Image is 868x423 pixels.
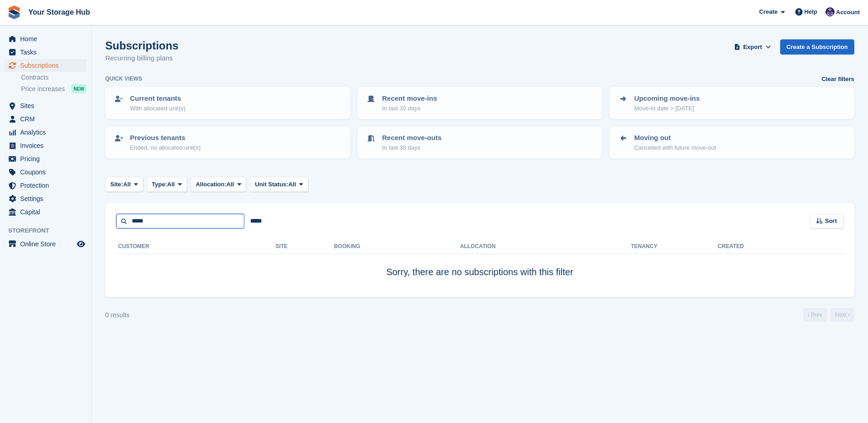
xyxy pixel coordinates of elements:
[610,127,853,157] a: Moving out Cancelled with future move-out
[21,84,86,94] a: Price increases NEW
[460,239,631,254] th: Allocation
[116,239,275,254] th: Customer
[759,7,777,16] span: Create
[801,308,856,322] nav: Page
[105,53,178,64] p: Recurring billing plans
[20,99,75,112] span: Sites
[130,93,185,104] p: Current tenants
[5,99,86,112] a: menu
[5,206,86,218] a: menu
[634,143,716,152] p: Cancelled with future move-out
[743,43,762,52] span: Export
[804,7,817,16] span: Help
[334,239,460,254] th: Booking
[167,180,175,189] span: All
[130,133,201,143] p: Previous tenants
[5,126,86,139] a: menu
[5,113,86,125] a: menu
[75,239,86,249] a: Preview store
[250,177,308,192] button: Unit Status: All
[105,177,143,192] button: Site: All
[20,166,75,179] span: Coupons
[20,59,75,72] span: Subscriptions
[830,308,854,322] a: Next
[105,310,129,320] div: 0 results
[130,143,201,152] p: Ended, no allocated unit(s)
[226,180,234,189] span: All
[5,33,86,45] a: menu
[106,127,349,157] a: Previous tenants Ended, no allocated unit(s)
[20,152,75,165] span: Pricing
[20,46,75,59] span: Tasks
[825,217,837,226] span: Sort
[358,88,601,118] a: Recent move-ins In last 30 days
[147,177,187,192] button: Type: All
[5,152,86,165] a: menu
[20,179,75,192] span: Protection
[634,104,700,113] p: Move-in date > [DATE]
[130,104,185,113] p: With allocated unit(s)
[106,88,349,118] a: Current tenants With allocated unit(s)
[25,5,94,20] a: Your Storage Hub
[382,143,442,152] p: In last 30 days
[20,238,75,250] span: Online Store
[821,75,854,84] a: Clear filters
[5,238,86,250] a: menu
[5,59,86,72] a: menu
[20,139,75,152] span: Invoices
[21,73,86,82] a: Contracts
[803,308,827,322] a: Previous
[8,226,91,235] span: Storefront
[123,180,131,189] span: All
[382,104,437,113] p: In last 30 days
[7,5,21,19] img: stora-icon-8386f47178a22dfd0bd8f6a31ec36ba5ce8667c1dd55bd0f319d3a0aa187defe.svg
[110,180,123,189] span: Site:
[358,127,601,157] a: Recent move-outs In last 30 days
[20,206,75,218] span: Capital
[71,84,86,93] div: NEW
[255,180,288,189] span: Unit Status:
[20,113,75,125] span: CRM
[20,33,75,45] span: Home
[733,39,773,54] button: Export
[836,8,860,17] span: Account
[288,180,296,189] span: All
[825,7,835,16] img: Liam Beddard
[5,139,86,152] a: menu
[105,75,142,83] h6: Quick views
[382,93,437,104] p: Recent move-ins
[191,177,247,192] button: Allocation: All
[634,93,700,104] p: Upcoming move-ins
[5,46,86,59] a: menu
[105,39,178,52] h1: Subscriptions
[21,85,65,93] span: Price increases
[634,133,716,143] p: Moving out
[610,88,853,118] a: Upcoming move-ins Move-in date > [DATE]
[5,179,86,192] a: menu
[386,267,573,277] span: Sorry, there are no subscriptions with this filter
[20,126,75,139] span: Analytics
[5,166,86,179] a: menu
[382,133,442,143] p: Recent move-outs
[631,239,663,254] th: Tenancy
[5,192,86,205] a: menu
[152,180,167,189] span: Type:
[780,39,854,54] a: Create a Subscription
[275,239,334,254] th: Site
[20,192,75,205] span: Settings
[196,180,226,189] span: Allocation:
[718,239,843,254] th: Created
